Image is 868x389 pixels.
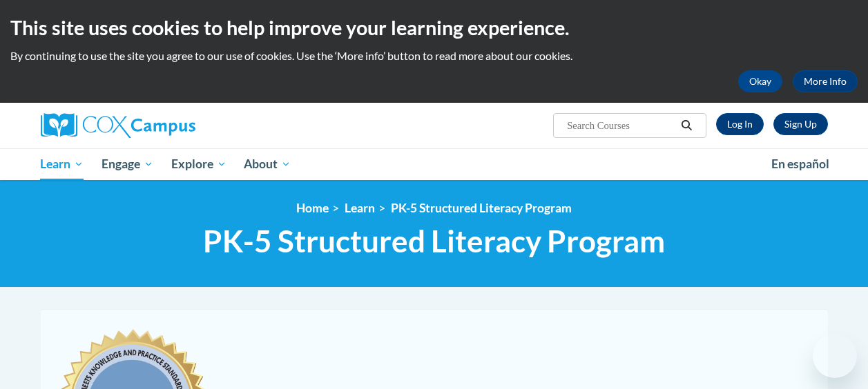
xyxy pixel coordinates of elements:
[93,148,162,180] a: Engage
[391,201,572,215] a: PK-5 Structured Literacy Program
[162,148,235,180] a: Explore
[296,201,329,215] a: Home
[244,156,291,172] span: About
[771,157,829,171] span: En español
[41,113,289,138] a: Cox Campus
[813,334,857,378] iframe: Button to launch messaging window
[32,148,93,180] a: Learn
[171,156,226,172] span: Explore
[676,117,697,134] button: Search
[738,70,782,92] button: Okay
[10,48,858,63] p: By continuing to use the site you agree to our use of cookies. Use the ‘More info’ button to read...
[773,113,828,135] a: Register
[102,156,153,172] span: Engage
[716,113,764,135] a: Log In
[345,201,375,215] a: Learn
[762,150,838,179] a: En español
[40,156,84,172] span: Learn
[30,148,838,180] div: Main menu
[10,14,858,41] h2: This site uses cookies to help improve your learning experience.
[41,113,195,138] img: Cox Campus
[235,148,300,180] a: About
[793,70,858,92] a: More Info
[566,117,676,134] input: Search Courses
[203,223,665,259] span: PK-5 Structured Literacy Program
